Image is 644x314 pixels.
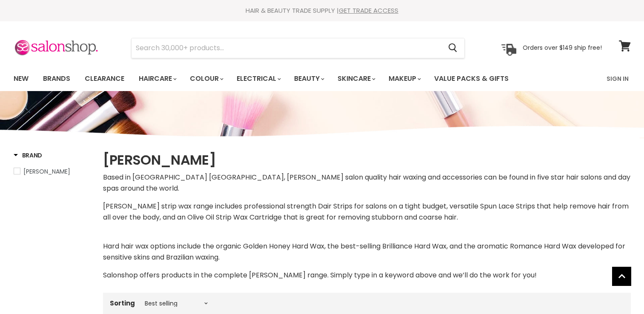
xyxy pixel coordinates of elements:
a: Brands [37,70,77,88]
h1: [PERSON_NAME] [103,151,631,169]
a: Beauty [288,70,329,88]
button: Search [442,38,464,58]
a: Caron [14,167,92,176]
form: Product [131,38,465,58]
p: Based in [GEOGRAPHIC_DATA] [GEOGRAPHIC_DATA], [PERSON_NAME] salon quality hair waxing and accesso... [103,172,631,194]
ul: Main menu [7,66,558,91]
div: [PERSON_NAME] strip wax range includes professional strength Dair Strips for salons on a tight bu... [103,172,631,281]
a: New [7,70,35,88]
h3: Brand [14,151,43,160]
a: Haircare [132,70,182,88]
a: Colour [183,70,229,88]
input: Search [132,38,442,58]
a: Clearance [78,70,131,88]
p: Orders over $149 ship free! [523,44,602,51]
a: Skincare [331,70,381,88]
p: Hard hair wax options include the organic Golden Honey Hard Wax, the best-selling Brilliance Hard... [103,241,631,263]
label: Sorting [110,300,135,307]
nav: Main [3,66,641,91]
a: Electrical [230,70,286,88]
div: HAIR & BEAUTY TRADE SUPPLY | [3,6,641,15]
a: Makeup [382,70,426,88]
a: GET TRADE ACCESS [339,6,398,15]
a: Sign In [601,70,634,88]
a: Value Packs & Gifts [428,70,515,88]
span: [PERSON_NAME] [23,167,70,176]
